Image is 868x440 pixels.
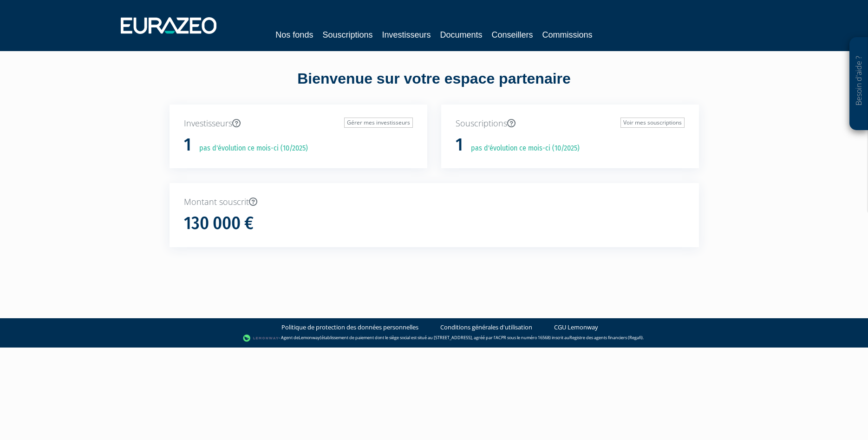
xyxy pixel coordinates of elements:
a: Voir mes souscriptions [620,118,685,128]
a: Conseillers [492,28,533,41]
p: pas d'évolution ce mois-ci (10/2025) [464,143,580,154]
img: 1732889491-logotype_eurazeo_blanc_rvb.png [121,17,216,34]
a: Commissions [542,28,593,41]
h1: 1 [184,135,191,155]
a: Politique de protection des données personnelles [281,323,418,332]
a: Lemonway [299,335,320,341]
div: - Agent de (établissement de paiement dont le siège social est situé au [STREET_ADDRESS], agréé p... [9,334,859,343]
a: Investisseurs [382,28,431,41]
img: logo-lemonway.png [243,334,279,343]
h1: 130 000 € [184,214,254,233]
h1: 1 [456,135,463,155]
a: Conditions générales d'utilisation [440,323,532,332]
a: Gérer mes investisseurs [344,118,413,128]
a: Souscriptions [322,28,372,41]
a: Nos fonds [275,28,313,41]
p: Souscriptions [456,118,685,130]
p: Investisseurs [184,118,413,130]
a: CGU Lemonway [554,323,598,332]
p: Montant souscrit [184,196,685,208]
a: Documents [440,28,483,41]
a: Registre des agents financiers (Regafi) [569,335,643,341]
p: pas d'évolution ce mois-ci (10/2025) [193,143,308,154]
div: Bienvenue sur votre espace partenaire [163,68,706,105]
p: Besoin d'aide ? [854,42,864,126]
